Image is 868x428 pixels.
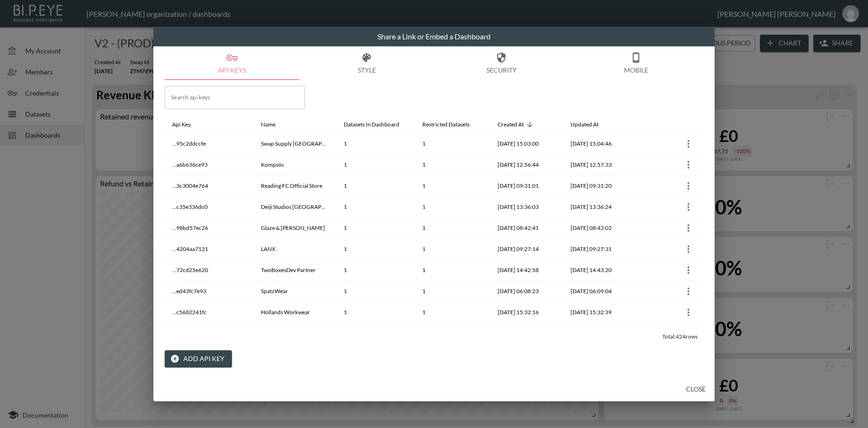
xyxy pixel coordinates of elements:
[165,350,232,368] button: Add API Key
[415,281,490,302] th: 1
[634,281,703,302] th: {"key":null,"ref":null,"props":{"row":{"id":"958bdbff-211f-4601-8b0e-eeb76446c75a","apiKey":"...e...
[634,239,703,260] th: {"key":null,"ref":null,"props":{"row":{"id":"2df0fc62-caf2-4afc-a33f-82a2f441492b","apiKey":"...4...
[165,302,253,323] th: ...c5682241fc
[336,133,415,155] th: 1
[681,263,696,278] button: more
[681,284,696,299] button: more
[634,260,703,281] th: {"key":null,"ref":null,"props":{"row":{"id":"37139afd-529e-40aa-a1bb-43fa5d797e1f","apiKey":"...7...
[681,157,696,172] button: more
[422,119,482,130] span: Restricted Datasets
[415,239,490,260] th: 1
[253,218,336,239] th: Glaze & Gordon
[261,119,275,130] div: Name
[253,260,336,281] th: TwoBoxesDev Partner
[344,119,412,130] span: Datasets In Dashboard
[681,178,696,193] button: more
[681,305,696,320] button: more
[490,197,563,218] th: 2025-09-26, 13:36:03
[336,302,415,323] th: 1
[172,119,203,130] span: Api Key
[681,326,696,341] button: more
[563,218,634,239] th: 2025-09-26, 08:43:02
[253,155,336,176] th: Kompsós
[681,136,696,151] button: more
[498,119,536,130] span: Created At
[344,119,399,130] div: Datasets In Dashboard
[681,242,696,257] button: more
[563,155,634,176] th: 2025-09-29, 12:57:33
[490,133,563,155] th: 2025-09-29, 15:03:00
[634,197,703,218] th: {"key":null,"ref":null,"props":{"row":{"id":"c2912cc0-9d7f-405e-a7bb-63a41b9c272e","apiKey":"...c...
[165,239,253,260] th: ...4204aa7121
[490,302,563,323] th: 2025-09-23, 15:32:16
[571,119,599,130] div: Updated At
[165,155,253,176] th: ...a6b636ce93
[415,197,490,218] th: 1
[490,323,563,344] th: 2025-09-23, 15:05:48
[165,218,253,239] th: ...98bd57ec26
[165,323,253,344] th: ...e3c349eba2
[415,155,490,176] th: 1
[415,260,490,281] th: 1
[253,197,336,218] th: Deiji Studios US
[571,119,611,130] span: Updated At
[253,176,336,197] th: Reading FC Official Store
[415,302,490,323] th: 1
[415,218,490,239] th: 1
[490,218,563,239] th: 2025-09-26, 08:42:41
[336,260,415,281] th: 1
[563,323,634,344] th: 2025-09-23, 15:06:32
[336,239,415,260] th: 1
[634,133,703,155] th: {"key":null,"ref":null,"props":{"row":{"id":"4d429413-445c-48d4-b142-0b2c23fc88e3","apiKey":"...9...
[261,119,288,130] span: Name
[336,197,415,218] th: 1
[415,323,490,344] th: 1
[681,199,696,214] button: more
[634,176,703,197] th: {"key":null,"ref":null,"props":{"row":{"id":"eb38a035-3f45-4b55-99f4-a0e6fcc2ea5e","apiKey":"...3...
[336,281,415,302] th: 1
[165,46,299,80] button: API Keys
[336,176,415,197] th: 1
[681,381,711,398] button: Close
[253,302,336,323] th: Hollands Workwear
[634,323,703,344] th: {"key":null,"ref":null,"props":{"row":{"id":"8a4f87d9-466f-424c-9493-61618d7359e7","apiKey":"...e...
[299,46,434,80] button: Style
[415,133,490,155] th: 1
[634,302,703,323] th: {"key":null,"ref":null,"props":{"row":{"id":"a00002fd-6be8-4a9b-9e75-9f716c1720fb","apiKey":"...c...
[336,155,415,176] th: 1
[415,176,490,197] th: 1
[563,302,634,323] th: 2025-09-23, 15:32:39
[422,119,470,130] div: Restricted Datasets
[165,133,253,155] th: ...95c2ddccfe
[172,119,191,130] div: Api Key
[634,218,703,239] th: {"key":null,"ref":null,"props":{"row":{"id":"b08a68ca-b3d0-47c8-96f0-ba7f3c99c67e","apiKey":"...9...
[634,155,703,176] th: {"key":null,"ref":null,"props":{"row":{"id":"8941113a-9b9e-4898-9db4-f8a6a5f567f5","apiKey":"...a...
[490,176,563,197] th: 2025-09-29, 09:31:01
[336,323,415,344] th: 1
[490,239,563,260] th: 2025-09-25, 09:27:14
[563,239,634,260] th: 2025-09-25, 09:27:31
[336,218,415,239] th: 1
[165,281,253,302] th: ...ed43fc7e93
[153,27,715,46] h2: Share a Link or Embed a Dashboard
[165,176,253,197] th: ...3c3004e764
[498,119,524,130] div: Created At
[434,46,569,80] button: Security
[563,197,634,218] th: 2025-09-26, 13:36:24
[490,281,563,302] th: 2025-09-24, 06:08:23
[253,323,336,344] th: Hollands Long Coats
[662,333,698,340] span: Total: 424 rows
[490,155,563,176] th: 2025-09-29, 12:56:44
[563,176,634,197] th: 2025-09-29, 09:31:20
[253,133,336,155] th: Swap Supply NYC
[569,46,703,80] button: Mobile
[681,221,696,236] button: more
[253,239,336,260] th: LANX
[563,281,634,302] th: 2025-09-24, 06:09:04
[490,260,563,281] th: 2025-09-24, 14:42:58
[563,133,634,155] th: 2025-09-29, 15:04:46
[253,281,336,302] th: SpatzWear
[563,260,634,281] th: 2025-09-24, 14:43:20
[165,260,253,281] th: ...72cd25e620
[165,197,253,218] th: ...c35e336dc0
